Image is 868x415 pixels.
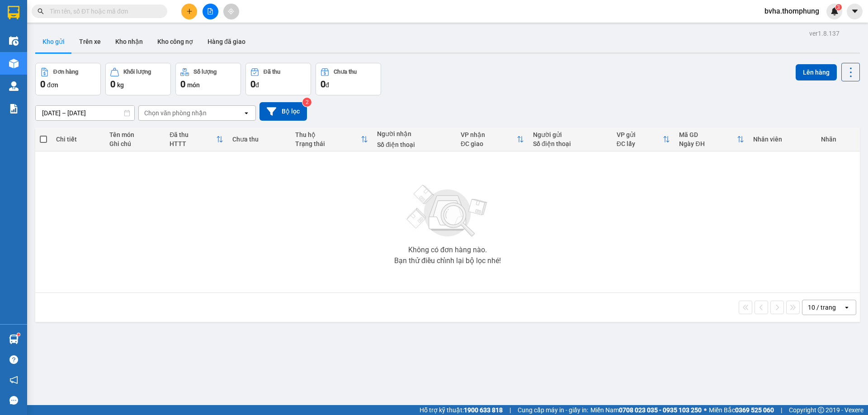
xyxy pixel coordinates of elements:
span: đ [255,81,259,89]
img: warehouse-icon [9,59,19,68]
img: solution-icon [9,104,19,113]
span: 0 [250,79,255,90]
div: Bạn thử điều chỉnh lại bộ lọc nhé! [394,257,501,264]
span: 0 [40,79,45,90]
sup: 1 [17,333,20,336]
span: question-circle [9,355,18,364]
th: Toggle SortBy [165,127,228,151]
input: Tìm tên, số ĐT hoặc mã đơn [50,6,156,16]
div: Tên món [109,131,160,138]
div: Chưa thu [232,136,286,143]
div: ĐC giao [461,140,517,147]
div: Đã thu [170,131,216,138]
span: file-add [207,8,213,14]
div: Người gửi [533,131,608,138]
div: VP nhận [461,131,517,138]
span: Cung cấp máy in - giấy in: [518,405,588,415]
span: kg [117,81,124,89]
img: warehouse-icon [9,36,19,46]
svg: open [243,109,250,117]
th: Toggle SortBy [456,127,528,151]
button: Đã thu0đ [245,63,311,95]
input: Select a date range. [36,106,134,120]
button: plus [181,4,197,19]
div: Thu hộ [295,131,361,138]
span: 0 [180,79,185,90]
div: Người nhận [377,130,452,137]
span: copyright [818,407,824,413]
div: Ghi chú [109,140,160,147]
button: Kho gửi [35,31,72,52]
button: Đơn hàng0đơn [35,63,101,95]
span: Hỗ trợ kỹ thuật: [420,405,503,415]
img: warehouse-icon [9,81,19,91]
span: 3 [837,4,840,10]
span: message [9,396,18,405]
sup: 3 [835,4,842,10]
span: Miền Bắc [709,405,774,415]
span: | [509,405,511,415]
img: icon-new-feature [830,7,839,15]
button: Trên xe [72,31,108,52]
th: Toggle SortBy [612,127,675,151]
span: ⚪️ [704,408,707,412]
strong: 1900 633 818 [464,406,503,414]
div: Chi tiết [56,136,100,143]
button: Kho công nợ [150,31,200,52]
div: Chưa thu [334,69,357,75]
span: Miền Nam [590,405,702,415]
div: Mã GD [679,131,737,138]
button: aim [223,4,239,19]
th: Toggle SortBy [675,127,749,151]
span: aim [228,8,234,14]
div: 10 / trang [808,303,836,312]
strong: 0369 525 060 [735,406,774,414]
button: Bộ lọc [259,102,307,121]
div: Nhân viên [753,136,811,143]
span: món [187,81,200,89]
div: Ngày ĐH [679,140,737,147]
span: bvha.thomphung [757,5,826,17]
span: notification [9,376,18,384]
div: Đơn hàng [53,69,78,75]
div: VP gửi [617,131,663,138]
button: Chưa thu0đ [316,63,381,95]
div: Số điện thoại [533,140,608,147]
div: Không có đơn hàng nào. [408,246,487,254]
button: Kho nhận [108,31,150,52]
button: Hàng đã giao [200,31,253,52]
div: Trạng thái [295,140,361,147]
span: caret-down [851,7,859,15]
button: Khối lượng0kg [105,63,171,95]
div: ĐC lấy [617,140,663,147]
svg: open [843,304,850,311]
button: Số lượng0món [175,63,241,95]
img: warehouse-icon [9,335,19,344]
div: Số điện thoại [377,141,452,148]
span: plus [186,8,193,14]
div: HTTT [170,140,216,147]
img: svg+xml;base64,PHN2ZyBjbGFzcz0ibGlzdC1wbHVnX19zdmciIHhtbG5zPSJodHRwOi8vd3d3LnczLm9yZy8yMDAwL3N2Zy... [402,179,493,243]
div: Số lượng [193,69,217,75]
span: search [38,8,44,14]
div: Chọn văn phòng nhận [144,108,207,118]
div: Khối lượng [123,69,151,75]
span: | [781,405,782,415]
div: ver 1.8.137 [809,28,840,38]
div: Nhãn [821,136,855,143]
sup: 2 [302,98,311,107]
span: 0 [321,79,325,90]
span: đ [325,81,329,89]
img: logo-vxr [8,6,19,19]
div: Đã thu [264,69,280,75]
button: file-add [203,4,218,19]
span: đơn [47,81,58,89]
button: Lên hàng [796,64,837,80]
strong: 0708 023 035 - 0935 103 250 [619,406,702,414]
th: Toggle SortBy [291,127,373,151]
button: caret-down [847,4,863,19]
span: 0 [110,79,115,90]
